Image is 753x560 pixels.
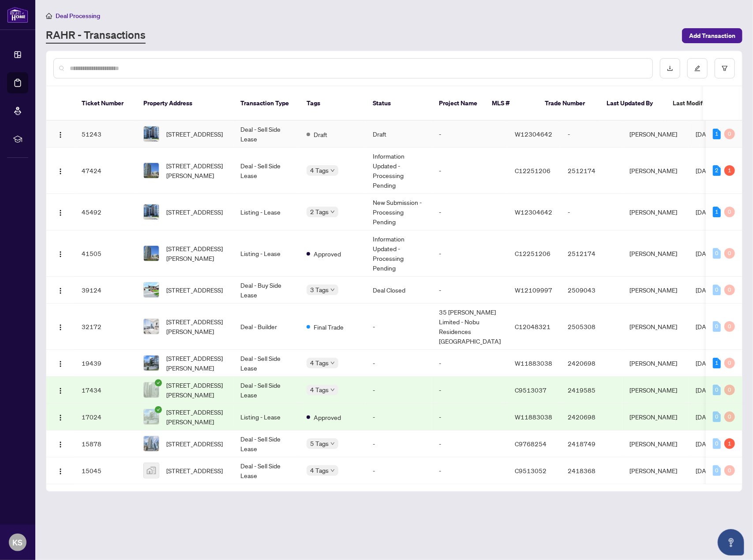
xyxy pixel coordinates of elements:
[561,304,622,350] td: 2505308
[724,321,735,332] div: 0
[696,208,715,216] span: [DATE]
[144,204,159,219] img: thumbnail-img
[485,86,538,121] th: MLS #
[155,379,162,386] span: check-circle
[432,230,508,277] td: -
[366,277,432,304] td: Deal Closed
[57,414,64,421] img: Logo
[561,230,622,277] td: 2512174
[233,121,300,148] td: Deal - Sell Side Lease
[75,86,136,121] th: Ticket Number
[144,382,159,397] img: thumbnail-img
[666,86,745,121] th: Last Modified Date
[13,536,23,549] span: KS
[667,65,673,71] span: download
[144,163,159,178] img: thumbnail-img
[432,148,508,194] td: -
[57,131,64,138] img: Logo
[75,304,136,350] td: 32172
[136,86,233,121] th: Property Address
[724,412,735,422] div: 0
[233,86,300,121] th: Transaction Type
[366,404,432,430] td: -
[696,323,715,330] span: [DATE]
[330,468,335,473] span: down
[713,129,721,139] div: 1
[432,430,508,457] td: -
[724,358,735,368] div: 0
[713,465,721,476] div: 0
[713,248,721,259] div: 0
[166,129,223,139] span: [STREET_ADDRESS]
[366,121,432,148] td: Draft
[75,230,136,277] td: 41505
[515,440,547,448] span: C9768254
[622,230,689,277] td: [PERSON_NAME]
[713,165,721,176] div: 2
[53,464,67,478] button: Logo
[57,360,64,367] img: Logo
[622,277,689,304] td: [PERSON_NAME]
[166,380,226,400] span: [STREET_ADDRESS][PERSON_NAME]
[46,28,146,44] a: RAHR - Transactions
[432,121,508,148] td: -
[75,148,136,194] td: 47424
[75,194,136,230] td: 45492
[713,285,721,295] div: 0
[330,210,335,214] span: down
[310,165,329,175] span: 4 Tags
[366,194,432,230] td: New Submission - Processing Pending
[713,412,721,422] div: 0
[75,277,136,304] td: 39124
[53,383,67,397] button: Logo
[366,148,432,194] td: Information Updated - Processing Pending
[75,377,136,404] td: 17434
[538,86,599,121] th: Trade Number
[622,350,689,377] td: [PERSON_NAME]
[166,285,223,295] span: [STREET_ADDRESS]
[515,208,552,216] span: W12304642
[166,244,226,263] span: [STREET_ADDRESS][PERSON_NAME]
[515,249,551,257] span: C12251206
[696,167,715,174] span: [DATE]
[432,194,508,230] td: -
[724,248,735,259] div: 0
[53,205,67,219] button: Logo
[515,413,552,421] span: W11883038
[515,359,552,367] span: W11883038
[622,304,689,350] td: [PERSON_NAME]
[310,438,329,449] span: 5 Tags
[366,304,432,350] td: -
[330,361,335,365] span: down
[432,404,508,430] td: -
[722,65,728,71] span: filter
[233,148,300,194] td: Deal - Sell Side Lease
[144,126,159,141] img: thumbnail-img
[561,194,622,230] td: -
[310,385,329,395] span: 4 Tags
[57,441,64,448] img: Logo
[166,317,226,336] span: [STREET_ADDRESS][PERSON_NAME]
[366,430,432,457] td: -
[53,356,67,370] button: Logo
[166,161,226,180] span: [STREET_ADDRESS][PERSON_NAME]
[432,457,508,484] td: -
[561,377,622,404] td: 2419585
[314,249,341,259] span: Approved
[682,28,742,43] button: Add Transaction
[7,7,28,23] img: logo
[57,209,64,216] img: Logo
[561,277,622,304] td: 2509043
[233,377,300,404] td: Deal - Sell Side Lease
[144,409,159,424] img: thumbnail-img
[166,353,226,373] span: [STREET_ADDRESS][PERSON_NAME]
[53,246,67,260] button: Logo
[310,358,329,368] span: 4 Tags
[57,287,64,294] img: Logo
[57,168,64,175] img: Logo
[233,404,300,430] td: Listing - Lease
[314,412,341,422] span: Approved
[622,457,689,484] td: [PERSON_NAME]
[696,130,715,138] span: [DATE]
[56,12,100,20] span: Deal Processing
